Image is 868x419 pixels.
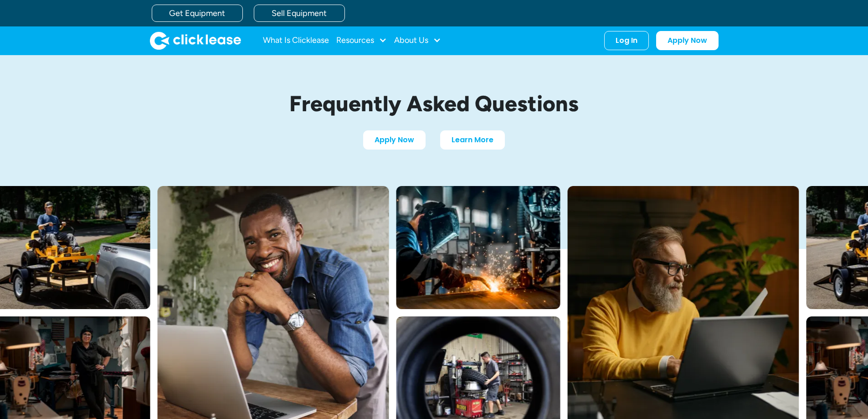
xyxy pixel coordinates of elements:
a: What Is Clicklease [263,31,329,50]
div: Log In [616,36,637,45]
div: Resources [336,31,387,50]
a: Learn More [440,130,505,150]
h1: Frequently Asked Questions [220,92,648,116]
div: About Us [394,31,441,50]
a: Sell Equipment [254,5,345,22]
a: home [150,31,241,50]
a: Get Equipment [152,5,243,22]
a: Apply Now [656,31,719,50]
img: Clicklease logo [150,31,241,50]
img: A welder in a large mask working on a large pipe [396,186,560,309]
a: Apply Now [363,130,426,150]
